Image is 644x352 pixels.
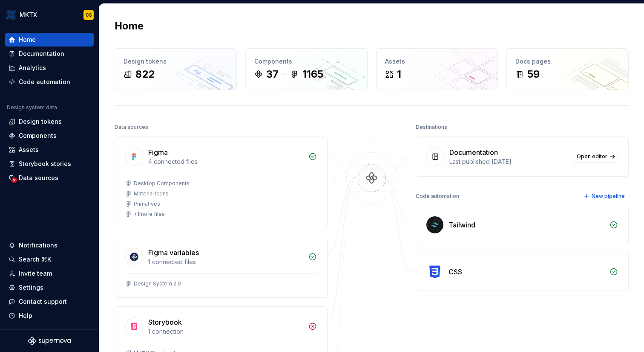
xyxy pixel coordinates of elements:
div: Material Icons [134,190,169,197]
div: Design system data [7,104,57,111]
a: Home [5,33,94,47]
button: New pipeline [581,190,629,202]
div: + 1 more files [134,211,165,218]
div: Documentation [449,147,498,157]
div: CS [86,12,92,18]
div: MKTX [20,11,37,19]
a: Analytics [5,61,94,75]
div: Data sources [19,174,58,182]
div: Desktop Components [134,180,190,187]
div: Figma variables [148,247,199,258]
div: Design tokens [124,57,228,66]
div: Data sources [115,121,148,133]
div: 822 [135,67,155,81]
div: Contact support [19,297,67,306]
div: Analytics [19,64,46,72]
a: Design tokens822 [115,48,237,90]
div: 37 [266,67,279,81]
div: Invite team [19,269,52,278]
div: Assets [385,57,489,66]
div: Components [19,131,57,140]
a: Design tokens [5,115,94,128]
img: 6599c211-2218-4379-aa47-474b768e6477.png [6,10,16,20]
a: Data sources [5,171,94,185]
svg: Supernova Logo [28,337,71,345]
a: Assets1 [376,48,498,90]
div: Design tokens [19,117,62,126]
div: 4 connected files [148,157,303,166]
h2: Home [115,19,144,33]
button: MKTXCS [2,6,97,24]
div: 1 [397,67,401,81]
div: Settings [19,283,43,292]
div: Search ⌘K [19,255,51,264]
div: Last published [DATE] [449,157,568,166]
a: Settings [5,281,94,294]
div: Code automation [416,190,459,202]
div: Documentation [19,49,64,58]
a: Documentation [5,47,94,61]
div: Assets [19,145,39,154]
button: Search ⌘K [5,253,94,266]
div: 1 connected files [148,258,303,266]
span: New pipeline [592,193,625,200]
a: Storybook stories [5,157,94,171]
div: Notifications [19,241,57,250]
a: Components371165 [245,48,368,90]
div: Destinations [416,121,447,133]
button: Contact support [5,295,94,308]
div: Tailwind [448,220,475,230]
div: 1165 [302,67,323,81]
div: Storybook [148,317,182,327]
div: Storybook stories [19,160,71,168]
button: Notifications [5,239,94,252]
a: Assets [5,143,94,157]
span: Open editor [577,153,607,160]
a: Figma4 connected filesDesktop ComponentsMaterial IconsPrimatives+1more files [115,137,328,228]
div: Figma [148,147,168,157]
div: Docs pages [515,57,620,66]
a: Docs pages59 [506,48,629,90]
a: Invite team [5,267,94,280]
a: Code automation [5,75,94,89]
a: Components [5,129,94,143]
div: 59 [527,67,540,81]
div: CSS [448,267,462,277]
div: Code automation [19,78,70,86]
div: Design System 2.0 [134,280,181,287]
div: Help [19,311,32,320]
div: Home [19,35,36,44]
button: Help [5,309,94,323]
div: Components [254,57,359,66]
div: Primatives [134,201,160,207]
a: Figma variables1 connected filesDesign System 2.0 [115,237,328,298]
a: Open editor [573,151,618,163]
div: 1 connection [148,327,303,336]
